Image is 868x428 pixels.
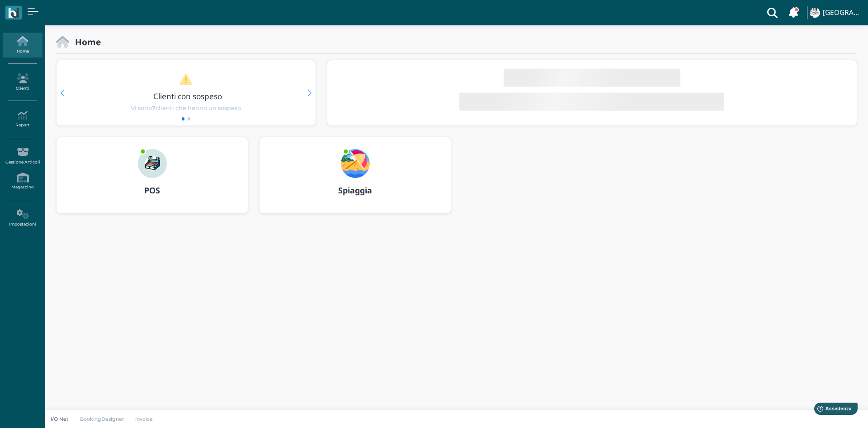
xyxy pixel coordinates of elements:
[131,104,241,112] span: Vi sono clienti che hanno un sospeso
[3,169,42,194] a: Magazzino
[27,7,60,14] span: Assistenza
[60,90,64,96] div: Previous slide
[810,8,820,18] img: ...
[144,185,160,196] b: POS
[823,9,863,17] h4: [GEOGRAPHIC_DATA]
[804,400,860,420] iframe: Help widget launcher
[307,90,311,96] div: Next slide
[56,137,248,225] a: ... POS
[259,137,451,225] a: ... Spiaggia
[8,8,19,18] img: logo
[138,149,167,178] img: ...
[152,105,156,111] b: 7
[341,149,370,178] img: ...
[69,37,101,47] h2: Home
[57,60,316,125] div: 1 / 2
[338,185,372,196] b: Spiaggia
[3,144,42,168] a: Gestione Articoli
[75,92,300,101] h3: Clienti con sospeso
[3,206,42,231] a: Impostazioni
[808,2,863,24] a: ... [GEOGRAPHIC_DATA]
[74,73,298,112] a: Clienti con sospeso Vi sono7clienti che hanno un sospeso
[3,107,42,132] a: Report
[3,70,42,95] a: Clienti
[3,33,42,58] a: Home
